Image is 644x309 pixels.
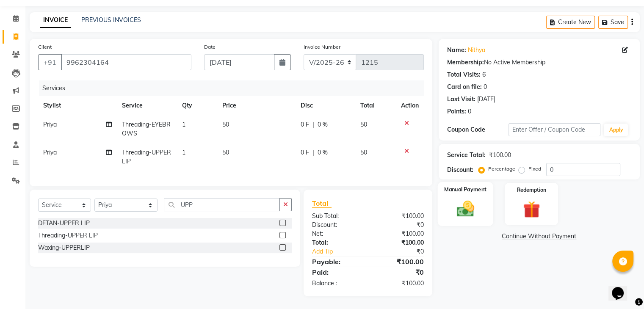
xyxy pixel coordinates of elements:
th: Service [117,96,177,115]
span: 0 F [301,148,309,157]
input: Search by Name/Mobile/Email/Code [61,54,191,70]
th: Qty [177,96,217,115]
div: Payable: [306,257,368,267]
a: INVOICE [40,13,71,28]
th: Price [217,96,296,115]
span: Threading-EYEBROWS [122,121,171,137]
th: Stylist [38,96,117,115]
div: Paid: [306,267,368,277]
span: 1 [182,121,185,128]
span: 50 [222,121,229,128]
div: ₹100.00 [368,238,430,247]
a: Continue Without Payment [440,232,638,241]
div: Balance : [306,279,368,288]
span: 1 [182,149,185,156]
button: +91 [38,54,62,70]
label: Redemption [517,186,546,194]
input: Enter Offer / Coupon Code [509,123,601,136]
div: Last Visit: [447,95,475,104]
span: | [312,120,314,129]
span: 50 [360,121,367,128]
span: Priya [43,149,57,156]
span: Total [312,199,332,208]
span: 0 F [301,120,309,129]
div: Discount: [306,221,368,229]
div: 0 [484,83,487,91]
div: Service Total: [447,151,486,160]
div: No Active Membership [447,58,631,67]
div: ₹100.00 [368,212,430,221]
div: Membership: [447,58,484,67]
span: Priya [43,121,57,128]
img: _cash.svg [451,199,479,219]
span: Threading-UPPER LIP [122,149,171,165]
th: Disc [296,96,355,115]
div: Name: [447,46,466,55]
div: DETAN-UPPER LIP [38,219,90,228]
input: Search or Scan [164,198,279,211]
img: _gift.svg [518,199,545,220]
label: Date [204,43,216,51]
span: 50 [360,149,367,156]
div: ₹0 [368,267,430,277]
a: Add Tip [306,247,378,256]
label: Fixed [528,165,541,173]
button: Save [598,16,628,29]
div: Threading-UPPER LIP [38,231,98,240]
a: PREVIOUS INVOICES [81,16,141,24]
iframe: chat widget [608,275,636,301]
div: ₹100.00 [489,151,511,160]
label: Client [38,43,52,51]
div: ₹0 [368,221,430,229]
th: Action [396,96,424,115]
span: 0 % [318,120,328,129]
div: Points: [447,107,466,116]
div: ₹100.00 [368,257,430,267]
div: ₹100.00 [368,229,430,238]
button: Create New [546,16,595,29]
label: Percentage [488,165,515,173]
div: 0 [468,107,471,116]
div: Total Visits: [447,70,481,79]
div: Total: [306,238,368,247]
div: Services [39,80,430,96]
div: [DATE] [477,95,495,104]
span: | [312,148,314,157]
div: Card on file: [447,83,482,91]
div: ₹100.00 [368,279,430,288]
label: Invoice Number [304,43,340,51]
div: 6 [482,70,486,79]
span: 50 [222,149,229,156]
div: Coupon Code [447,125,509,134]
span: 0 % [318,148,328,157]
label: Manual Payment [444,185,486,193]
div: Sub Total: [306,212,368,221]
div: Discount: [447,166,473,174]
div: Net: [306,229,368,238]
th: Total [355,96,396,115]
div: ₹0 [378,247,430,256]
a: Nithya [468,46,485,55]
div: Waxing-UPPERLIP [38,243,90,252]
button: Apply [604,124,628,136]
